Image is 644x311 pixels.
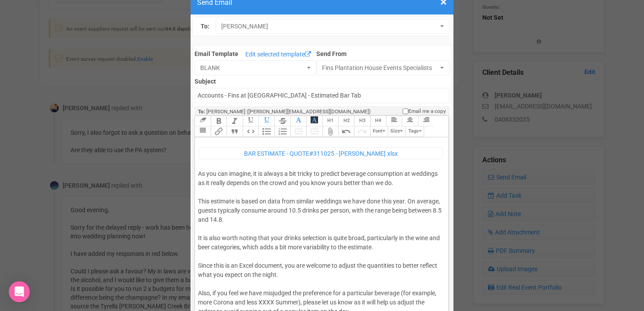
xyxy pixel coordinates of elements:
label: Send From [316,48,449,58]
button: Undo [338,126,354,137]
a: Edit selected template [243,49,313,60]
button: Italic [226,116,242,126]
button: Underline Colour [258,116,274,126]
button: Size [388,126,405,137]
button: Redo [354,126,370,137]
button: Increase Level [306,126,322,137]
span: H3 [359,118,365,123]
button: Font [370,126,388,137]
button: Tags [405,126,424,137]
span: [PERSON_NAME] [221,22,438,31]
button: Heading 1 [322,116,338,126]
button: Align Left [386,116,402,126]
button: Strikethrough [274,116,290,126]
span: H1 [327,118,333,123]
span: H4 [375,118,381,123]
span: BLANK [200,63,305,72]
button: Quote [226,126,242,137]
button: Attach Files [322,126,338,137]
button: Clear Formatting at cursor [195,116,210,126]
button: Align Right [418,116,434,126]
button: Align Center [402,116,418,126]
button: Heading 2 [338,116,354,126]
span: Fins Plantation House Events Specialists [322,63,438,72]
button: Numbers [274,126,290,137]
label: Subject [195,75,449,86]
button: Link [211,126,226,137]
div: Open Intercom Messenger [9,281,30,302]
label: To: [201,22,209,31]
button: Code [243,126,258,137]
button: Bullets [258,126,274,137]
button: Font Colour [290,116,306,126]
strong: To: [198,108,205,115]
button: Decrease Level [290,126,306,137]
label: Email Template [195,49,238,58]
button: Heading 3 [354,116,370,126]
span: [PERSON_NAME] ([PERSON_NAME][EMAIL_ADDRESS][DOMAIN_NAME]) [206,108,371,115]
span: H2 [343,118,350,123]
span: BAR ESTIMATE - QUOTE#311025 - [PERSON_NAME].xlsx [244,150,398,157]
button: Font Background [306,116,322,126]
button: Bold [211,116,226,126]
button: Heading 4 [370,116,386,126]
button: Underline [243,116,258,126]
span: Email me a copy [408,108,446,115]
button: Align Justified [195,126,210,137]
